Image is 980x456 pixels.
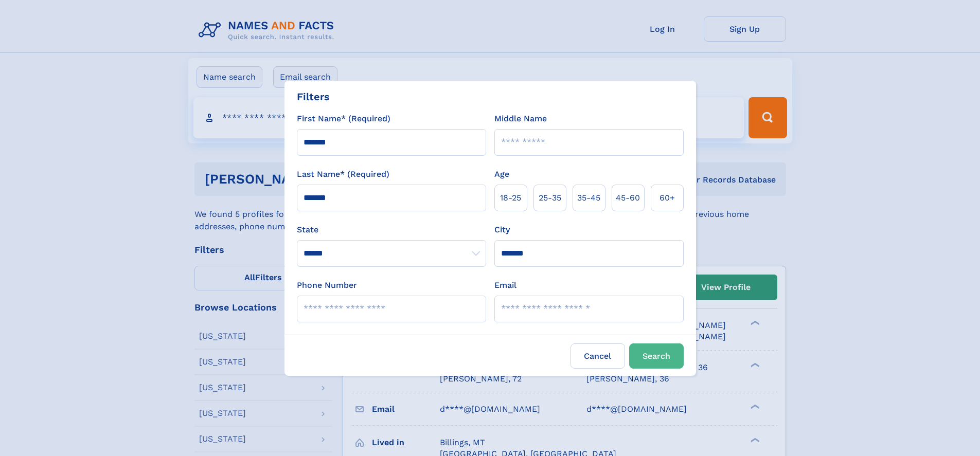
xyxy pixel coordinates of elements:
[297,168,389,180] label: Last Name* (Required)
[297,113,390,125] label: First Name* (Required)
[494,168,509,180] label: Age
[577,192,600,204] span: 35‑45
[571,343,625,369] label: Cancel
[297,279,357,291] label: Phone Number
[494,113,547,125] label: Middle Name
[494,224,510,236] label: City
[539,192,561,204] span: 25‑35
[297,224,486,236] label: State
[660,192,675,204] span: 60+
[629,343,684,369] button: Search
[297,89,330,104] div: Filters
[494,279,516,291] label: Email
[500,192,521,204] span: 18‑25
[616,192,640,204] span: 45‑60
